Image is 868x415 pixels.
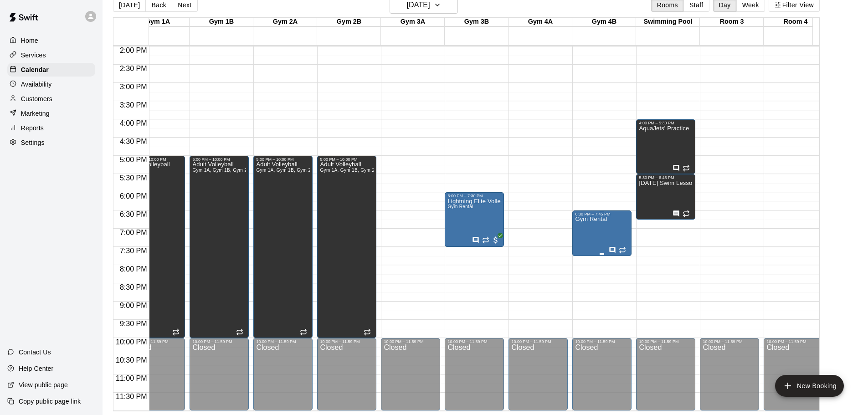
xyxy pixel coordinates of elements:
[482,236,489,244] span: Recurring event
[21,138,45,147] p: Settings
[19,397,81,406] p: Copy public page link
[364,328,371,336] span: Recurring event
[113,356,149,364] span: 10:30 PM
[764,338,823,410] div: 10:00 PM – 11:59 PM: Closed
[190,18,253,26] div: Gym 1B
[118,46,149,54] span: 2:00 PM
[253,338,313,410] div: 10:00 PM – 11:59 PM: Closed
[113,374,149,382] span: 11:00 PM
[118,229,149,236] span: 7:00 PM
[128,339,182,344] div: 10:00 PM – 11:59 PM
[317,156,376,338] div: 5:00 PM – 10:00 PM: Adult Volleyball
[673,210,680,217] svg: Has notes
[636,119,695,174] div: 4:00 PM – 5:30 PM: AquaJets' Practice
[445,18,508,26] div: Gym 3B
[256,168,334,173] span: Gym 1A, Gym 1B, Gym 2A, Gym 2B
[491,236,500,245] span: All customers have paid
[636,18,700,26] div: Swimming Pool
[7,121,95,135] a: Reports
[575,212,629,216] div: 6:30 PM – 7:45 PM
[118,101,149,109] span: 3:30 PM
[118,174,149,182] span: 5:30 PM
[639,175,693,180] div: 5:30 PM – 6:45 PM
[447,339,501,344] div: 10:00 PM – 11:59 PM
[700,338,759,410] div: 10:00 PM – 11:59 PM: Closed
[118,156,149,164] span: 5:00 PM
[118,320,149,328] span: 9:30 PM
[639,121,693,125] div: 4:00 PM – 5:30 PM
[639,339,693,344] div: 10:00 PM – 11:59 PM
[256,157,310,162] div: 5:00 PM – 10:00 PM
[572,338,632,410] div: 10:00 PM – 11:59 PM: Closed
[511,339,565,344] div: 10:00 PM – 11:59 PM
[126,156,185,338] div: 5:00 PM – 10:00 PM: Adult Volleyball
[445,338,504,410] div: 10:00 PM – 11:59 PM: Closed
[7,136,95,149] a: Settings
[118,83,149,91] span: 3:00 PM
[256,344,310,414] div: Closed
[320,168,398,173] span: Gym 1A, Gym 1B, Gym 2A, Gym 2B
[19,364,53,373] p: Help Center
[7,77,95,91] a: Availability
[128,344,182,414] div: Closed
[445,192,504,247] div: 6:00 PM – 7:30 PM: Lightning Elite Volleyball
[508,18,572,26] div: Gym 4A
[192,339,246,344] div: 10:00 PM – 11:59 PM
[764,18,827,26] div: Room 4
[21,65,49,74] p: Calendar
[192,157,246,162] div: 5:00 PM – 10:00 PM
[118,302,149,309] span: 9:00 PM
[609,246,616,254] svg: Has notes
[113,393,149,400] span: 11:30 PM
[508,338,568,410] div: 10:00 PM – 11:59 PM: Closed
[236,328,243,336] span: Recurring event
[636,174,695,220] div: 5:30 PM – 6:45 PM: Wednesday Swim Lessons
[253,156,313,338] div: 5:00 PM – 10:00 PM: Adult Volleyball
[19,348,51,357] p: Contact Us
[7,48,95,62] a: Services
[118,65,149,72] span: 2:30 PM
[172,328,180,336] span: Recurring event
[21,51,46,60] p: Services
[118,119,149,127] span: 4:00 PM
[7,34,95,47] a: Home
[775,375,844,397] button: add
[192,168,270,173] span: Gym 1A, Gym 1B, Gym 2A, Gym 2B
[575,339,629,344] div: 10:00 PM – 11:59 PM
[320,339,374,344] div: 10:00 PM – 11:59 PM
[192,344,246,414] div: Closed
[766,344,820,414] div: Closed
[190,156,249,338] div: 5:00 PM – 10:00 PM: Adult Volleyball
[118,210,149,218] span: 6:30 PM
[7,92,95,106] a: Customers
[19,380,68,389] p: View public page
[673,164,680,172] svg: Has notes
[7,63,95,77] a: Calendar
[447,344,501,414] div: Closed
[447,204,473,209] span: Gym Rental
[683,210,690,217] span: Recurring event
[320,157,374,162] div: 5:00 PM – 10:00 PM
[384,339,437,344] div: 10:00 PM – 11:59 PM
[572,210,632,256] div: 6:30 PM – 7:45 PM: Gym Rental
[472,236,479,244] svg: Has notes
[7,107,95,120] a: Marketing
[21,94,52,103] p: Customers
[126,338,185,410] div: 10:00 PM – 11:59 PM: Closed
[118,265,149,273] span: 8:00 PM
[256,339,310,344] div: 10:00 PM – 11:59 PM
[381,18,445,26] div: Gym 3A
[700,18,764,26] div: Room 3
[384,344,437,414] div: Closed
[300,328,307,336] span: Recurring event
[447,194,501,198] div: 6:00 PM – 7:30 PM
[113,338,149,346] span: 10:00 PM
[21,109,50,118] p: Marketing
[21,80,52,89] p: Availability
[619,246,626,254] span: Recurring event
